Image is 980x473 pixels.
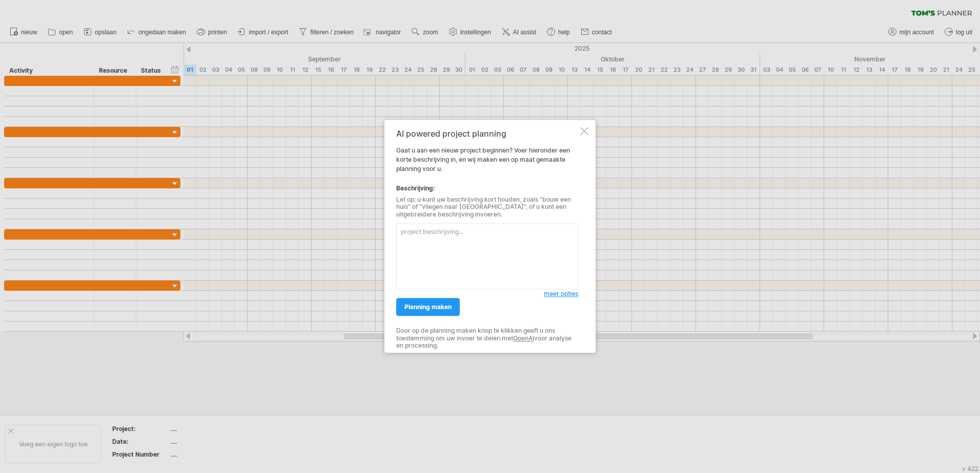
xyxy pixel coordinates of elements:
[404,304,452,311] span: planning maken
[396,184,578,193] div: Beschrijving:
[396,129,578,343] div: Gaat u aan een nieuw project beginnen? Voer hieronder een korte beschrijving in, en wij maken een...
[396,196,578,218] div: Let op: u kunt uw beschrijving kort houden, zoals "bouw een huis" of "vliegen naar [GEOGRAPHIC_DA...
[396,298,460,316] a: planning maken
[513,334,534,342] a: OpenAI
[544,290,578,299] a: meer opties
[396,129,578,138] div: AI powered project planning
[396,328,578,350] div: Door op de planning maken knop te klikken geeft u ons toestemming om uw invoer te delen met voor ...
[544,290,578,298] span: meer opties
